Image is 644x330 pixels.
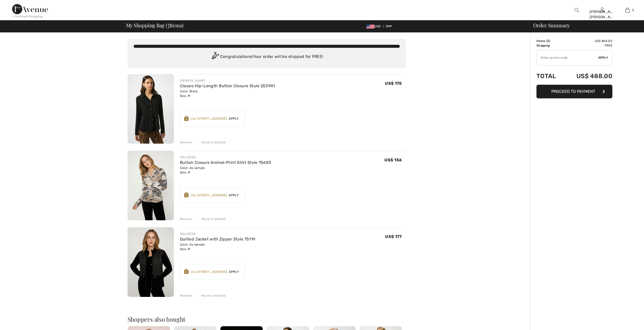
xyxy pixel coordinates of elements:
[180,237,255,241] a: Quilted Jacket with Zipper Style 75119
[197,293,226,298] div: Move to Wishlist
[227,116,241,121] span: Apply
[128,74,174,144] img: Classic Hip-Length Button Closure Style 253941
[180,160,271,165] a: Button Closure Animal-Print Shirt Style 75683
[180,242,255,251] div: Color: As sample Size: M
[590,9,614,20] div: [PERSON_NAME] [PERSON_NAME]
[632,8,634,12] span: 3
[366,25,375,29] img: US Dollar
[184,192,189,197] img: Reward-Logo.svg
[385,234,402,239] span: US$ 177
[197,217,226,221] div: Move to Wishlist
[625,7,630,13] img: My Bag
[180,78,275,83] div: [PERSON_NAME]
[184,116,189,121] img: Reward-Logo.svg
[227,193,241,197] span: Apply
[184,269,189,274] img: Reward-Logo.svg
[180,140,192,145] div: Remove
[386,25,392,28] span: EN
[197,140,226,145] div: Move to Wishlist
[191,116,227,121] div: Use [STREET_ADDRESS]
[134,52,400,62] div: Congratulations! Your order will be shipped for FREE!
[536,43,563,48] td: Shipping
[537,50,598,65] input: Promo code
[536,68,563,85] td: Total
[551,89,595,94] span: Proceed to Payment
[575,7,579,13] img: search the website
[227,270,241,274] span: Apply
[600,7,604,13] img: My Info
[385,81,402,86] span: US$ 175
[563,43,612,48] td: Free
[12,4,48,14] img: 1ère Avenue
[366,25,383,28] span: USD
[600,8,604,12] a: Sign In
[180,83,275,88] a: Classic Hip-Length Button Closure Style 253941
[180,232,255,236] div: DOLCEZZA
[191,193,227,197] div: Use [STREET_ADDRESS]
[128,227,174,297] img: Quilted Jacket with Zipper Style 75119
[615,7,640,13] a: 3
[210,52,220,62] img: Congratulation2.svg
[180,89,275,98] div: Color: Black Size: M
[547,39,549,43] span: 3
[180,217,192,221] div: Remove
[128,316,406,322] h2: Shoppers also bought
[527,23,641,28] div: Order Summary
[167,21,170,28] span: 3
[191,270,227,274] div: Use [STREET_ADDRESS]
[126,23,184,28] span: My Shopping Bag ( Items)
[180,166,271,175] div: Color: As sample Size: M
[536,39,563,43] td: Items ( )
[180,155,271,160] div: DOLCEZZA
[128,151,174,220] img: Button Closure Animal-Print Shirt Style 75683
[536,85,612,98] button: Proceed to Payment
[180,293,192,298] div: Remove
[384,158,402,162] span: US$ 136
[563,68,612,85] td: US$ 488.00
[12,14,43,19] div: < Continue Shopping
[598,55,608,60] span: Apply
[563,39,612,43] td: US$ 488.00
